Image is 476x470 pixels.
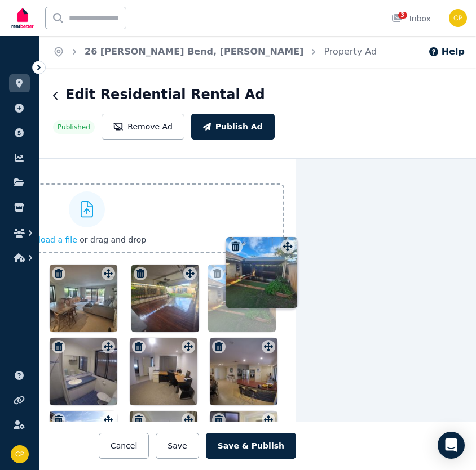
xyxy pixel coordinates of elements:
h1: Edit Residential Rental Ad [65,86,265,104]
button: Publish Ad [191,114,275,140]
div: Open Intercom Messenger [438,432,465,459]
span: Upload a file [28,235,77,244]
button: Remove Ad [102,114,184,140]
img: Clinton Paskins [449,9,467,27]
span: Published [58,123,90,132]
div: Inbox [391,13,431,24]
img: Clinton Paskins [11,445,29,463]
span: or drag and drop [80,235,146,244]
span: 3 [398,12,407,19]
nav: Breadcrumb [39,36,390,68]
button: Upload a file or drag and drop [28,234,146,245]
button: Save [156,433,199,459]
button: Help [428,45,465,59]
a: 26 [PERSON_NAME] Bend, [PERSON_NAME] [85,46,303,57]
button: Cancel [99,433,149,459]
img: RentBetter [9,4,36,32]
a: Property Ad [324,46,377,57]
button: Save & Publish [206,433,296,459]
